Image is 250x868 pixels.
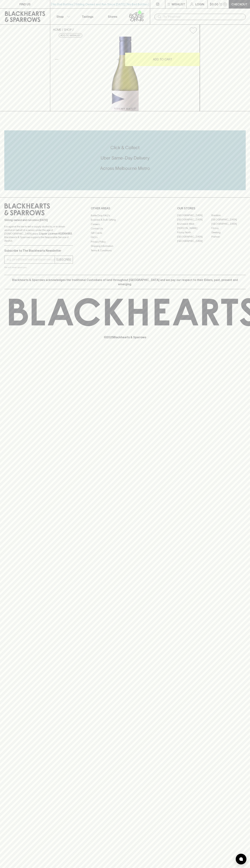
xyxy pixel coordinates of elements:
[188,26,198,35] button: Add to wishlist
[91,231,159,235] a: Gift Cards
[19,2,31,6] p: FIND US
[163,14,243,20] input: Try "Pinot noir"
[75,9,100,24] a: Tastings
[91,222,159,226] a: Careers
[4,145,246,151] h5: Click & Collect
[100,9,125,24] a: Stores
[211,218,246,222] a: [GEOGRAPHIC_DATA]
[4,266,73,269] p: We will never spam you
[91,206,159,210] p: OTHER AREAS
[125,53,200,66] button: ADD TO CART
[177,226,211,230] a: [PERSON_NAME]
[153,57,172,61] p: ADD TO CART
[56,14,64,19] p: Shop
[91,218,159,222] a: Business & Bulk Gifting
[64,28,72,31] a: SHOP
[4,218,73,222] p: Sibling owned and run since [DATE]
[4,165,246,171] h5: Across Melbourne Metro
[39,232,72,235] strong: Liquor License #32064953
[177,213,211,218] a: [GEOGRAPHIC_DATA]
[91,235,159,240] a: FAQ's
[91,240,159,244] a: Privacy Policy
[239,857,243,861] img: bubble-icon
[177,239,211,243] a: [GEOGRAPHIC_DATA]
[4,130,246,190] div: Call to action block
[177,230,211,235] a: Fitzroy North
[53,28,61,31] a: HOME
[108,14,117,19] p: Stores
[211,222,246,226] a: [GEOGRAPHIC_DATA]
[172,2,185,6] p: Wishlist
[195,2,204,6] p: Login
[211,226,246,230] a: Fitzroy
[211,213,246,218] a: Braddon
[59,33,82,38] button: Add to wishlist
[210,2,218,6] p: $0.00
[177,222,211,226] a: Brunswick West
[224,3,226,5] p: 0
[56,257,71,262] p: SUBSCRIBE
[231,2,247,6] p: Checkout
[211,235,246,239] a: Prahran
[4,225,73,243] p: It is against the law to sell or supply alcohol to, or to obtain alcohol on behalf of a person un...
[177,235,211,239] a: [GEOGRAPHIC_DATA]
[91,226,159,231] a: Contact Us
[50,9,75,24] button: Shop
[4,155,246,161] h5: Uber Same-Day Delivery
[91,213,159,218] a: Bottle Drop FAQ's
[4,248,73,253] p: Subscribe to The Blackhearts Newsletter
[55,256,73,263] button: SUBSCRIBE
[211,230,246,235] a: Geelong
[50,37,200,111] img: 37546.png
[91,248,159,253] a: Terms & Conditions
[7,278,243,286] p: Blackhearts & Sparrows acknowledges the traditional Custodians of land throughout [GEOGRAPHIC_DAT...
[91,244,159,248] a: Shipping Information
[7,257,55,262] input: e.g. jane@blackheartsandsparrows.com.au
[82,14,93,19] p: Tastings
[177,206,246,210] p: OUR STORES
[177,218,211,222] a: [GEOGRAPHIC_DATA]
